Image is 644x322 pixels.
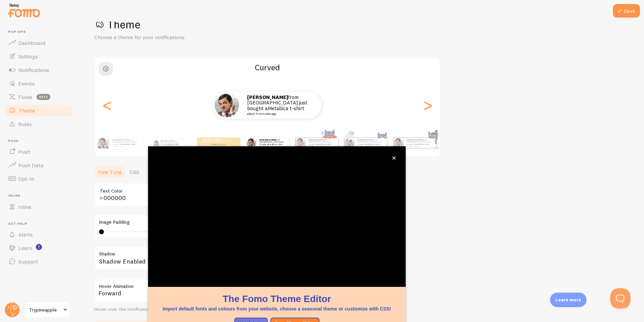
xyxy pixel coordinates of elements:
div: Forward [94,279,297,302]
span: Pop-ups [8,30,74,34]
strong: [PERSON_NAME] [160,140,174,142]
img: Fomo [98,138,109,148]
span: Theme [18,107,35,114]
img: Fomo [344,138,354,148]
small: about 4 minutes ago [357,146,384,147]
div: Domain Overview [26,40,61,44]
label: Image Padding [99,219,292,225]
h1: The Fomo Theme Editor [156,292,398,305]
img: Fomo [295,138,305,148]
div: Next slide [424,81,432,129]
span: Trypineapple [29,306,61,314]
span: beta [37,94,50,100]
span: Rules [18,121,32,127]
img: logo_orange.svg [11,11,16,16]
span: Alerts [18,231,33,238]
small: about 4 minutes ago [202,146,229,147]
h1: Theme [94,18,628,31]
p: Import default fonts and colours from your website, choose a seasonal theme or customize with CSS! [156,305,398,312]
div: Hover over the notification for preview [94,306,297,313]
strong: [PERSON_NAME] [260,139,276,141]
strong: [PERSON_NAME] [308,139,325,141]
div: v 4.0.25 [19,11,33,16]
small: about 4 minutes ago [113,146,140,147]
img: tab_domain_overview_orange.svg [18,39,24,45]
span: Push Data [18,162,44,169]
strong: [PERSON_NAME] [202,139,219,141]
a: Learn [4,241,74,255]
p: from [GEOGRAPHIC_DATA] just bought a [406,139,433,147]
a: Metallica t-shirt [414,143,429,146]
img: Fomo [215,93,239,117]
a: Metallica t-shirt [365,143,380,146]
a: Dashboard [4,36,74,50]
div: Shadow Enabled [94,246,297,271]
p: Learn more [555,297,581,303]
img: Fomo [393,138,403,148]
p: from [GEOGRAPHIC_DATA] just bought a [113,139,141,147]
small: about 4 minutes ago [308,146,335,147]
span: Get Help [8,222,74,226]
div: Keywords by Traffic [75,40,114,44]
span: Notifications [18,67,49,73]
span: Support [18,258,38,265]
p: from [GEOGRAPHIC_DATA] just bought a [357,139,384,147]
span: Inline [8,194,74,198]
strong: [PERSON_NAME] [357,139,374,141]
a: Metallica t-shirt [316,143,331,146]
div: Previous slide [103,81,111,129]
a: Support [4,255,74,268]
small: about 4 minutes ago [247,112,313,116]
span: Push [18,148,30,155]
span: Events [18,80,35,87]
strong: [PERSON_NAME] [406,139,423,141]
button: close, [390,154,398,162]
p: Choose a theme for your notifications [94,33,257,41]
h2: Curved [95,62,440,73]
a: Trypineapple [24,302,70,318]
a: Events [4,77,74,90]
img: Fomo [246,138,256,148]
p: from [GEOGRAPHIC_DATA] just bought a [247,95,315,116]
a: Rules [4,117,74,131]
a: Settings [4,50,74,63]
a: CSS [126,165,143,179]
svg: <p>Watch New Feature Tutorials!</p> [36,244,42,250]
img: tab_keywords_by_traffic_grey.svg [67,39,73,45]
a: Push Data [4,158,74,172]
small: about 4 minutes ago [406,146,433,147]
p: from [GEOGRAPHIC_DATA] just bought a [308,139,335,147]
a: Flows beta [4,90,74,104]
strong: [PERSON_NAME] [113,139,129,141]
a: Theme [4,104,74,117]
div: Learn more [550,293,587,307]
p: from [GEOGRAPHIC_DATA] just bought a [202,139,230,147]
span: Dashboard [18,40,45,46]
a: Opt-In [4,172,74,185]
img: fomo-relay-logo-orange.svg [7,2,41,19]
a: Metallica t-shirt [167,144,178,146]
p: from [GEOGRAPHIC_DATA] just bought a [160,139,183,147]
a: Notifications [4,63,74,77]
small: about 4 minutes ago [260,146,286,147]
span: Push [8,139,74,143]
span: Inline [18,203,31,210]
img: Fomo [153,140,159,146]
span: Flows [18,94,32,100]
strong: [PERSON_NAME] [247,94,288,100]
p: from [GEOGRAPHIC_DATA] just bought a [260,139,287,147]
a: Push [4,145,74,158]
a: Alerts [4,228,74,241]
a: Fine Tune [94,165,126,179]
span: Opt-In [18,175,34,182]
span: Learn [18,245,32,251]
a: Metallica t-shirt [121,143,135,146]
iframe: Help Scout Beacon - Open [610,288,630,308]
a: Metallica t-shirt [268,105,304,112]
a: Inline [4,200,74,214]
a: Metallica t-shirt [211,143,225,146]
img: website_grey.svg [11,18,16,23]
div: Domain: [DOMAIN_NAME] [18,18,74,23]
span: Settings [18,53,38,60]
a: Metallica t-shirt [268,143,282,146]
